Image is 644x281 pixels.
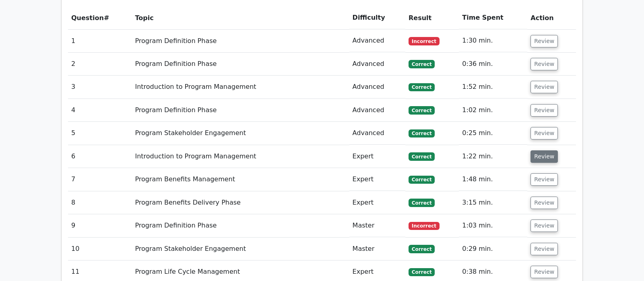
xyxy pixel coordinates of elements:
span: Correct [409,268,435,276]
span: Correct [409,129,435,137]
span: Correct [409,60,435,68]
td: 10 [68,238,132,260]
td: 9 [68,214,132,237]
td: Advanced [349,53,405,76]
td: 1:22 min. [459,145,527,168]
span: Incorrect [409,37,440,45]
td: Master [349,238,405,260]
td: Advanced [349,122,405,145]
button: Review [530,35,558,47]
td: Advanced [349,99,405,122]
button: Review [530,127,558,139]
td: 2 [68,53,132,76]
td: Program Definition Phase [132,29,349,52]
button: Review [530,197,558,209]
td: 3 [68,76,132,98]
span: Correct [409,245,435,253]
td: 7 [68,168,132,191]
td: Introduction to Program Management [132,145,349,168]
button: Review [530,150,558,163]
td: Master [349,214,405,237]
span: Correct [409,83,435,91]
td: 1 [68,29,132,52]
th: Time Spent [459,6,527,29]
td: 8 [68,191,132,214]
span: Correct [409,152,435,160]
td: 1:30 min. [459,29,527,52]
th: # [68,6,132,29]
th: Topic [132,6,349,29]
th: Result [405,6,459,29]
th: Action [527,6,576,29]
td: Program Definition Phase [132,53,349,76]
button: Review [530,104,558,117]
td: 0:25 min. [459,122,527,145]
span: Incorrect [409,222,440,230]
td: Program Stakeholder Engagement [132,122,349,145]
td: Program Definition Phase [132,99,349,122]
td: Expert [349,168,405,191]
td: 0:29 min. [459,238,527,260]
td: Expert [349,191,405,214]
button: Review [530,219,558,232]
td: 1:52 min. [459,76,527,98]
td: Program Stakeholder Engagement [132,238,349,260]
td: Advanced [349,76,405,98]
td: 1:48 min. [459,168,527,191]
button: Review [530,81,558,93]
td: 1:03 min. [459,214,527,237]
th: Difficulty [349,6,405,29]
td: 3:15 min. [459,191,527,214]
td: 0:36 min. [459,53,527,76]
span: Question [71,14,104,22]
button: Review [530,266,558,278]
td: Program Benefits Delivery Phase [132,191,349,214]
td: Program Benefits Management [132,168,349,191]
span: Correct [409,176,435,184]
button: Review [530,173,558,186]
td: 6 [68,145,132,168]
span: Correct [409,199,435,207]
td: 5 [68,122,132,145]
td: 4 [68,99,132,122]
span: Correct [409,106,435,114]
td: Advanced [349,29,405,52]
button: Review [530,58,558,70]
td: Introduction to Program Management [132,76,349,98]
td: Expert [349,145,405,168]
td: 1:02 min. [459,99,527,122]
td: Program Definition Phase [132,214,349,237]
button: Review [530,243,558,255]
